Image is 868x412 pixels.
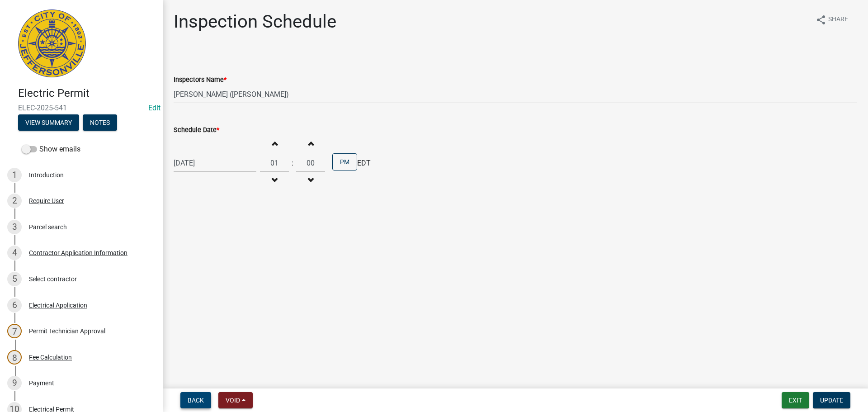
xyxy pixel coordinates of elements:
[828,14,848,25] span: Share
[7,324,22,338] div: 7
[7,194,22,208] div: 2
[29,276,77,282] div: Select contractor
[148,104,160,112] wm-modal-confirm: Edit Application Number
[29,198,64,204] div: Require User
[174,77,226,83] label: Inspectors Name
[83,119,117,127] wm-modal-confirm: Notes
[18,87,156,100] h4: Electric Permit
[813,392,850,408] button: Update
[7,168,22,182] div: 1
[29,354,72,360] div: Fee Calculation
[18,104,145,112] span: ELEC-2025-541
[174,127,219,133] label: Schedule Date
[18,119,79,127] wm-modal-confirm: Summary
[7,246,22,260] div: 4
[174,11,336,33] h1: Inspection Schedule
[83,114,117,131] button: Notes
[782,392,809,408] button: Exit
[18,114,79,131] button: View Summary
[260,154,289,172] input: Hours
[226,397,240,404] span: Void
[148,104,160,112] a: Edit
[29,328,105,334] div: Permit Technician Approval
[808,11,855,28] button: shareShare
[289,158,296,169] div: :
[7,272,22,286] div: 5
[174,154,256,172] input: mm/dd/yyyy
[18,9,86,77] img: City of Jeffersonville, Indiana
[296,154,325,172] input: Minutes
[22,144,80,155] label: Show emails
[816,14,826,25] i: share
[7,220,22,234] div: 3
[7,350,22,365] div: 8
[357,158,371,169] span: EDT
[29,250,127,256] div: Contractor Application Information
[7,376,22,390] div: 9
[218,392,253,408] button: Void
[29,224,67,230] div: Parcel search
[29,380,54,386] div: Payment
[29,172,64,178] div: Introduction
[180,392,211,408] button: Back
[29,302,87,308] div: Electrical Application
[820,397,843,404] span: Update
[7,298,22,313] div: 6
[188,397,204,404] span: Back
[332,153,357,170] button: PM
